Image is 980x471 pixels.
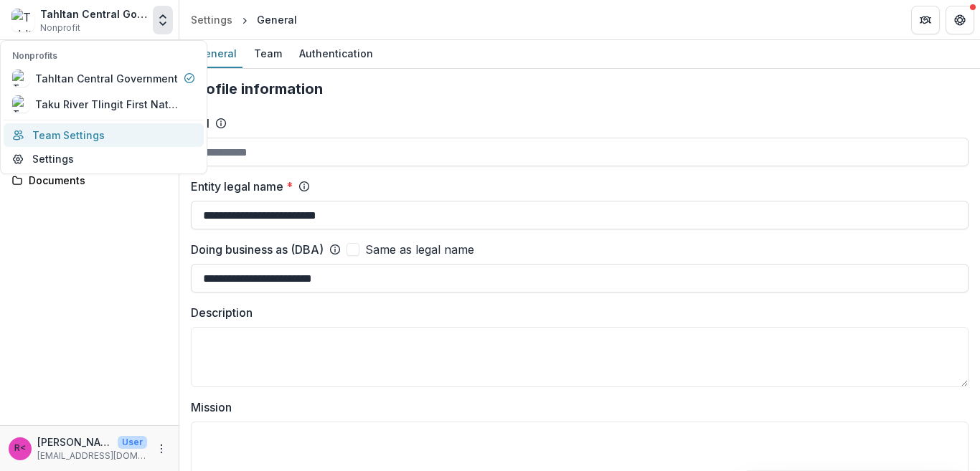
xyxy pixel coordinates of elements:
[191,43,242,64] div: General
[11,9,34,32] img: Tahltan Central Government
[153,6,173,34] button: Open entity switcher
[248,43,288,64] div: Team
[191,12,232,27] div: Settings
[37,434,112,449] p: [PERSON_NAME] <[EMAIL_ADDRESS][DOMAIN_NAME]>
[40,6,147,22] div: Tahltan Central Government
[191,399,960,416] label: Mission
[191,304,960,321] label: Description
[911,6,940,34] button: Partners
[191,80,969,97] h2: Profile information
[191,40,242,68] a: General
[257,12,297,27] div: General
[6,168,173,192] a: Documents
[14,444,26,453] div: Richard Erhardt <fisheriesnorth@hotmail.com>
[37,449,147,462] p: [EMAIL_ADDRESS][DOMAIN_NAME]
[365,241,474,258] span: Same as legal name
[293,40,379,68] a: Authentication
[293,43,379,64] div: Authentication
[185,9,303,30] nav: breadcrumb
[40,22,80,34] span: Nonprofit
[191,178,293,195] label: Entity legal name
[29,173,161,188] div: Documents
[185,9,238,30] a: Settings
[118,436,147,449] p: User
[946,6,974,34] button: Get Help
[153,440,170,457] button: More
[191,241,324,258] label: Doing business as (DBA)
[248,40,288,68] a: Team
